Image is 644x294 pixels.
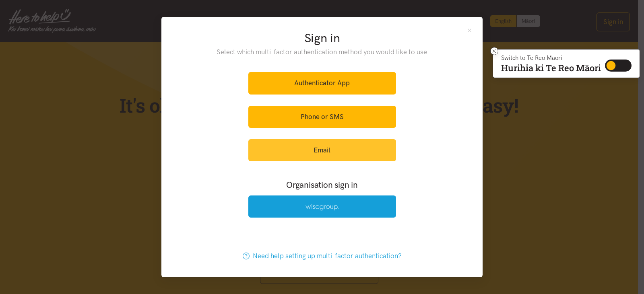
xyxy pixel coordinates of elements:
[234,245,410,267] a: Need help setting up multi-factor authentication?
[305,204,339,211] img: Wise Group
[200,47,444,58] p: Select which multi-factor authentication method you would like to use
[501,56,601,60] p: Switch to Te Reo Māori
[501,64,601,72] p: Hurihia ki Te Reo Māori
[248,106,396,128] a: Phone or SMS
[200,30,444,47] h2: Sign in
[226,179,418,191] h3: Organisation sign in
[248,72,396,94] a: Authenticator App
[466,27,473,33] button: Close
[248,139,396,161] a: Email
